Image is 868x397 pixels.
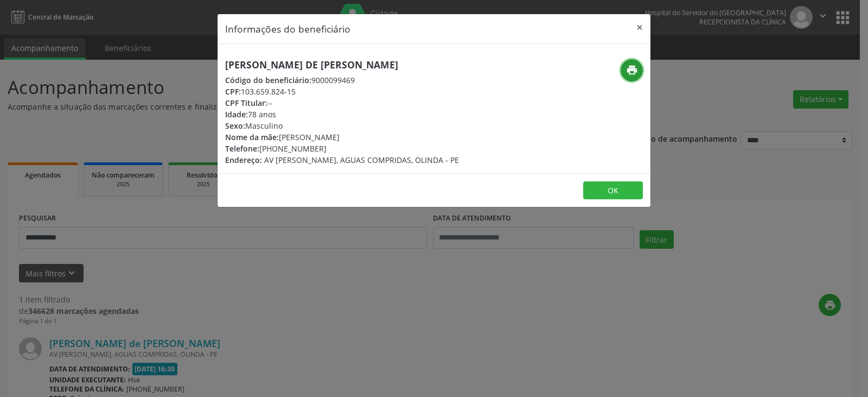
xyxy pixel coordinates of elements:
span: Código do beneficiário: [225,75,311,85]
div: 78 anos [225,109,459,120]
div: Masculino [225,120,459,131]
div: 103.659.824-15 [225,86,459,97]
button: OK [583,181,643,200]
span: AV [PERSON_NAME], AGUAS COMPRIDAS, OLINDA - PE [264,155,459,165]
div: [PERSON_NAME] [225,131,459,143]
span: Endereço: [225,155,262,165]
button: Close [629,14,650,41]
div: [PHONE_NUMBER] [225,143,459,154]
span: Idade: [225,109,248,119]
span: CPF: [225,86,241,97]
span: Sexo: [225,121,245,131]
i: print [626,64,638,76]
h5: [PERSON_NAME] de [PERSON_NAME] [225,59,459,71]
div: 9000099469 [225,74,459,86]
span: CPF Titular: [225,98,267,108]
div: -- [225,97,459,109]
span: Telefone: [225,143,259,154]
h5: Informações do beneficiário [225,22,350,36]
button: print [621,59,643,81]
span: Nome da mãe: [225,132,279,142]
